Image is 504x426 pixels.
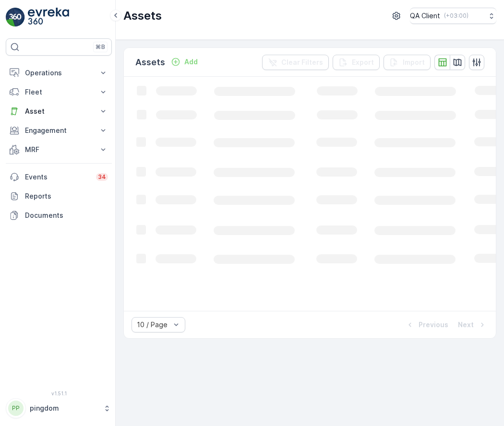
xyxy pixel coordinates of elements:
[6,390,112,396] span: v 1.51.1
[135,56,165,69] p: Assets
[6,398,112,418] button: PPpingdom
[410,8,496,24] button: QA Client(+03:00)
[8,401,24,416] div: PP
[458,320,474,330] p: Next
[6,8,25,27] img: logo
[167,56,202,68] button: Add
[404,319,449,331] button: Previous
[25,191,108,201] p: Reports
[25,172,90,182] p: Events
[6,167,112,187] a: Events34
[444,12,468,20] p: ( +03:00 )
[403,58,425,67] p: Import
[457,319,488,331] button: Next
[25,106,93,116] p: Asset
[123,8,162,24] p: Assets
[6,102,112,121] button: Asset
[281,58,323,67] p: Clear Filters
[352,58,374,67] p: Export
[6,187,112,206] a: Reports
[419,320,448,330] p: Previous
[25,145,93,154] p: MRF
[6,206,112,225] a: Documents
[410,11,440,21] p: QA Client
[6,121,112,140] button: Engagement
[333,55,380,70] button: Export
[30,403,98,413] p: pingdom
[6,63,112,83] button: Operations
[25,68,93,78] p: Operations
[384,55,431,70] button: Import
[25,87,93,97] p: Fleet
[96,43,105,51] p: ⌘B
[25,211,108,220] p: Documents
[25,126,93,135] p: Engagement
[98,173,106,181] p: 34
[262,55,329,70] button: Clear Filters
[6,140,112,159] button: MRF
[184,57,198,67] p: Add
[6,83,112,102] button: Fleet
[28,8,69,27] img: logo_light-DOdMpM7g.png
